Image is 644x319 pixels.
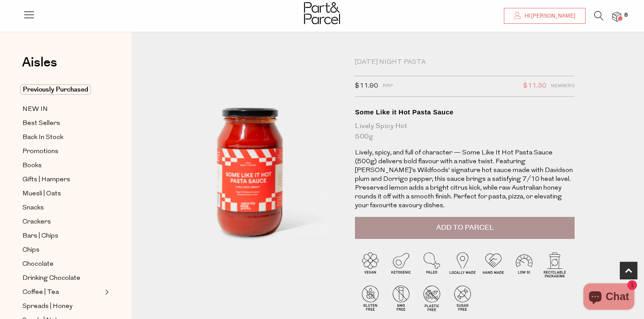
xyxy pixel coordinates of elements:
[22,132,102,143] a: Back In Stock
[386,249,416,280] img: P_P-ICONS-Live_Bec_V11_Ketogenic.svg
[523,81,546,92] span: $11.30
[22,175,70,185] span: Gifts | Hampers
[504,8,586,24] a: Hi [PERSON_NAME]
[22,217,51,227] span: Crackers
[22,203,44,213] span: Snacks
[22,216,102,227] a: Crackers
[22,146,102,157] a: Promotions
[22,104,102,115] a: NEW IN
[355,249,386,280] img: P_P-ICONS-Live_Bec_V11_Vegan.svg
[22,174,102,185] a: Gifts | Hampers
[22,53,57,72] span: Aisles
[22,301,102,312] a: Spreads | Honey
[355,121,575,142] div: Lively Spicy Hot 500g
[22,273,80,284] span: Drinking Chocolate
[22,245,102,256] a: Chips
[22,84,102,95] a: Previously Purchased
[612,12,621,21] a: 8
[22,202,102,213] a: Snacks
[22,104,48,115] span: NEW IN
[304,2,340,24] img: Part&Parcel
[22,287,59,298] span: Coffee | Tea
[539,249,570,280] img: P_P-ICONS-Live_Bec_V11_Recyclable_Packaging.svg
[22,160,102,171] a: Books
[522,12,575,20] span: Hi [PERSON_NAME]
[22,161,42,171] span: Books
[22,287,102,298] a: Coffee | Tea
[22,245,40,256] span: Chips
[355,108,575,117] div: Some Like it Hot Pasta Sauce
[436,223,494,233] span: Add to Parcel
[22,132,63,143] span: Back In Stock
[447,282,478,313] img: P_P-ICONS-Live_Bec_V11_Sugar_Free.svg
[22,259,102,270] a: Chocolate
[581,283,637,312] inbox-online-store-chat: Shopify online store chat
[22,231,58,242] span: Bars | Chips
[22,189,61,199] span: Muesli | Oats
[22,231,102,242] a: Bars | Chips
[355,58,575,67] div: [DATE] Night Pasta
[22,56,57,78] a: Aisles
[447,249,478,280] img: P_P-ICONS-Live_Bec_V11_Locally_Made_2.svg
[622,11,630,19] span: 8
[22,118,102,129] a: Best Sellers
[386,282,416,313] img: P_P-ICONS-Live_Bec_V11_GMO_Free.svg
[355,282,386,313] img: P_P-ICONS-Live_Bec_V11_Gluten_Free.svg
[509,249,539,280] img: P_P-ICONS-Live_Bec_V11_Low_Gi.svg
[551,81,575,92] span: Members
[383,81,393,92] span: RRP
[355,81,378,92] span: $11.90
[103,287,109,297] button: Expand/Collapse Coffee | Tea
[478,249,509,280] img: P_P-ICONS-Live_Bec_V11_Handmade.svg
[22,273,102,284] a: Drinking Chocolate
[22,147,58,157] span: Promotions
[355,217,575,239] button: Add to Parcel
[22,301,72,312] span: Spreads | Honey
[355,149,575,210] p: Lively, spicy, and full of character — Some Like It Hot Pasta Sauce (500g) delivers bold flavour ...
[416,249,447,280] img: P_P-ICONS-Live_Bec_V11_Paleo.svg
[22,188,102,199] a: Muesli | Oats
[22,118,60,129] span: Best Sellers
[20,84,91,95] span: Previously Purchased
[22,259,54,270] span: Chocolate
[416,282,447,313] img: P_P-ICONS-Live_Bec_V11_Plastic_Free.svg
[158,58,342,275] img: Some Like it Hot Pasta Sauce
